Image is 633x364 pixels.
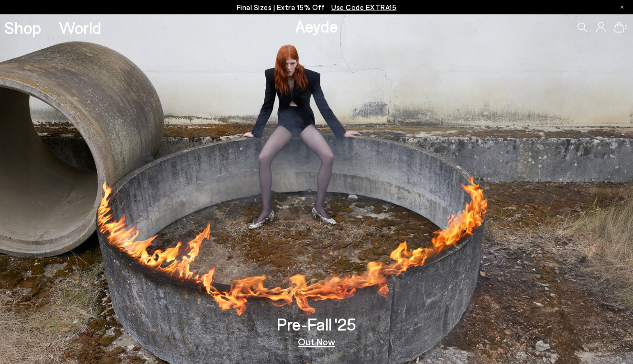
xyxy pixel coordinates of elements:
span: 0 [624,25,629,30]
a: 0 [614,22,624,33]
span: Navigate to /collections/ss25-final-sizes [331,3,396,11]
a: World [59,19,101,36]
a: Aeyde [295,16,338,36]
p: Final Sizes | Extra 15% Off [237,1,397,13]
a: Shop [4,19,41,36]
a: Out Now [298,337,335,346]
h3: Pre-Fall '25 [277,316,356,332]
